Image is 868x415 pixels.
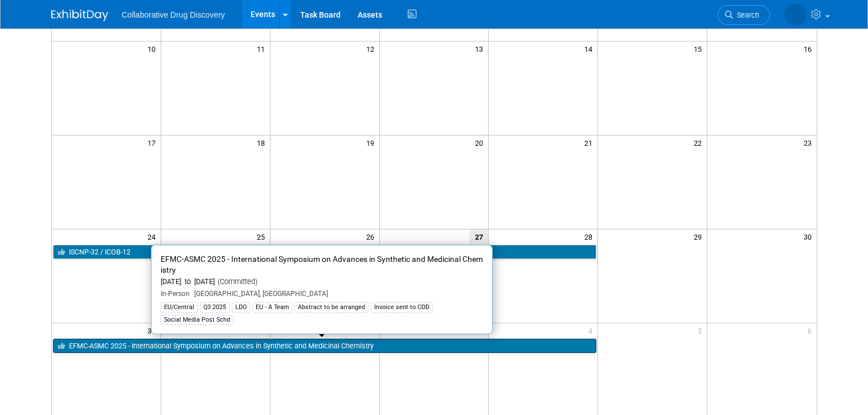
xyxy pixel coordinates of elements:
div: LDO [232,302,250,313]
div: [DATE] to [DATE] [161,277,483,287]
a: Search [718,5,770,25]
span: 14 [583,42,597,56]
span: 5 [697,323,707,338]
span: Collaborative Drug Discovery [122,10,225,19]
span: 28 [583,229,597,244]
span: 19 [365,135,379,150]
span: 26 [365,229,379,244]
div: Invoice sent to CDD [371,302,433,313]
span: 10 [146,42,161,56]
span: 22 [693,135,707,150]
span: 15 [693,42,707,56]
img: ExhibitDay [51,10,108,21]
img: Amanda Briggs [785,4,806,26]
div: EU/Central [161,302,198,313]
span: 31 [146,323,161,338]
span: 24 [146,229,161,244]
span: 23 [803,135,817,150]
span: 11 [256,42,270,56]
span: [GEOGRAPHIC_DATA], [GEOGRAPHIC_DATA] [190,290,328,298]
span: 4 [587,323,597,338]
div: EU - A Team [252,302,292,313]
div: Social Media Post Schd [161,315,234,325]
span: 27 [469,229,488,244]
span: EFMC-ASMC 2025 - International Symposium on Advances in Synthetic and Medicinal Chemistry [161,254,483,274]
span: 13 [474,42,488,56]
span: 12 [365,42,379,56]
div: Abstract to be arranged [294,302,369,313]
span: 17 [146,135,161,150]
span: 21 [583,135,597,150]
div: Q3 2025 [200,302,230,313]
span: (Committed) [215,277,257,286]
span: 29 [693,229,707,244]
span: 30 [803,229,817,244]
span: 18 [256,135,270,150]
span: In-Person [161,290,190,298]
a: ISCNP-32 / ICOB-12 [53,245,597,260]
span: 25 [256,229,270,244]
span: 16 [803,42,817,56]
span: Search [733,11,759,19]
span: 6 [806,323,817,338]
span: 20 [474,135,488,150]
a: EFMC-ASMC 2025 - International Symposium on Advances in Synthetic and Medicinal Chemistry [53,339,597,354]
